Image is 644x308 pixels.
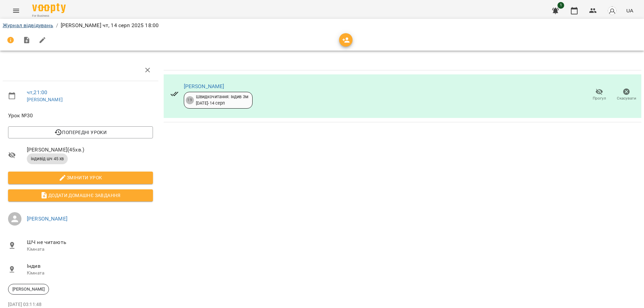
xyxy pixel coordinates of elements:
span: UA [626,7,633,14]
button: UA [624,4,636,17]
button: Скасувати [613,85,640,104]
span: [PERSON_NAME] [8,286,49,292]
span: Урок №30 [8,112,153,120]
div: 19 [186,96,194,104]
span: Прогул [593,96,606,101]
button: Додати домашнє завдання [8,189,153,201]
span: 1 [557,2,564,9]
p: Кімната [27,270,153,276]
nav: breadcrumb [3,21,641,29]
a: [PERSON_NAME] [27,97,63,102]
span: Додати домашнє завдання [13,191,148,199]
span: Попередні уроки [13,128,148,136]
div: Швидкочитання: Індив 3м [DATE] - 14 серп [196,94,248,106]
button: Змінити урок [8,172,153,184]
span: Індив [27,262,153,270]
img: Voopty Logo [32,3,66,13]
a: [PERSON_NAME] [27,215,67,222]
span: Змінити урок [13,174,148,182]
p: [PERSON_NAME] чт, 14 серп 2025 18:00 [61,21,159,29]
span: For Business [32,14,66,18]
span: індивід шч 45 хв [27,156,68,162]
span: ШЧ не читають [27,238,153,246]
p: [DATE] 03:11:48 [8,301,153,308]
button: Menu [8,3,24,19]
a: Журнал відвідувань [3,22,53,28]
li: / [56,21,58,29]
img: avatar_s.png [607,6,617,15]
button: Прогул [586,85,613,104]
p: Кімната [27,246,153,253]
a: [PERSON_NAME] [184,83,224,89]
div: [PERSON_NAME] [8,284,49,295]
button: Попередні уроки [8,126,153,138]
span: [PERSON_NAME] ( 45 хв. ) [27,146,153,154]
span: Скасувати [617,96,636,101]
a: чт , 21:00 [27,89,47,96]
